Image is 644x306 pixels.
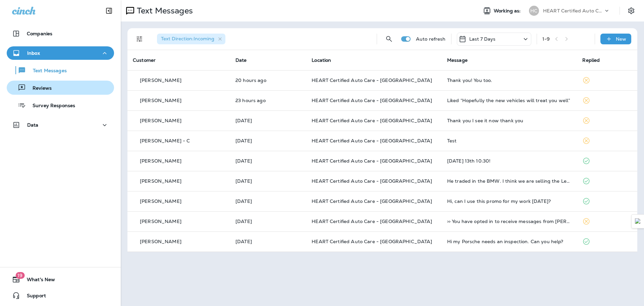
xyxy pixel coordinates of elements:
div: Test [447,138,572,143]
p: New [616,36,626,42]
span: Customer [133,57,156,63]
p: Text Messages [26,68,67,74]
p: Companies [27,31,52,36]
p: Oct 8, 2025 10:57 AM [235,98,301,103]
p: [PERSON_NAME] [140,199,181,204]
p: Inbox [27,50,40,56]
span: HEART Certified Auto Care - [GEOGRAPHIC_DATA] [312,138,432,144]
div: HC [529,6,539,16]
p: Survey Responses [26,103,75,109]
p: Oct 4, 2025 01:46 PM [235,239,301,244]
p: [PERSON_NAME] [140,78,181,83]
span: HEART Certified Auto Care - [GEOGRAPHIC_DATA] [312,77,432,83]
span: HEART Certified Auto Care - [GEOGRAPHIC_DATA] [312,158,432,164]
button: Support [7,289,114,302]
p: Oct 7, 2025 11:12 AM [235,219,301,224]
p: [PERSON_NAME] - C [140,138,190,143]
div: He traded in the BMW. I think we are selling the Lexus. [447,178,572,184]
button: Collapse Sidebar [100,4,118,17]
p: [PERSON_NAME] [140,98,181,103]
p: [PERSON_NAME] [140,178,181,184]
span: Text Direction : Incoming [161,36,214,42]
div: Thank you I see it now thank you [447,118,572,123]
p: Oct 7, 2025 01:07 PM [235,158,301,164]
button: Reviews [7,81,114,95]
div: Monday 13th 10:30! [447,158,572,164]
p: [PERSON_NAME] [140,219,181,224]
p: Reviews [26,85,52,92]
div: Hi, can I use this promo for my work today? [447,199,572,204]
button: Text Messages [7,63,114,77]
p: Last 7 Days [469,36,496,42]
div: >> You have opted in to receive messages from Oppenheimer & Co. Inc. Msg frequency varies. Msg & ... [447,219,572,224]
div: Thank you! You too. [447,78,572,83]
span: Working as: [494,8,522,14]
p: [PERSON_NAME] [140,118,181,123]
button: Filters [133,32,146,46]
span: HEART Certified Auto Care - [GEOGRAPHIC_DATA] [312,218,432,224]
button: Settings [625,5,637,17]
div: Hi my Porsche needs an inspection. Can you help? [447,239,572,244]
p: Auto refresh [416,36,446,42]
p: [PERSON_NAME] [140,158,181,164]
button: 19What's New [7,273,114,286]
span: HEART Certified Auto Care - [GEOGRAPHIC_DATA] [312,97,432,103]
div: 1 - 9 [542,36,550,42]
span: Support [20,293,46,301]
p: Oct 8, 2025 02:17 PM [235,78,301,83]
span: Message [447,57,468,63]
p: HEART Certified Auto Care [543,8,603,13]
button: Inbox [7,46,114,60]
span: HEART Certified Auto Care - [GEOGRAPHIC_DATA] [312,118,432,124]
span: Date [235,57,247,63]
span: HEART Certified Auto Care - [GEOGRAPHIC_DATA] [312,238,432,245]
button: Companies [7,27,114,40]
span: HEART Certified Auto Care - [GEOGRAPHIC_DATA] [312,178,432,184]
span: HEART Certified Auto Care - [GEOGRAPHIC_DATA] [312,198,432,204]
span: 19 [15,272,24,279]
p: [PERSON_NAME] [140,239,181,244]
p: Oct 8, 2025 08:16 AM [235,138,301,143]
button: Search Messages [382,32,396,46]
div: Liked “Hopefully the new vehicles will treat you well” [447,98,572,103]
p: Data [27,122,39,128]
p: Oct 7, 2025 11:24 AM [235,199,301,204]
span: What's New [20,277,55,285]
button: Survey Responses [7,98,114,112]
button: Data [7,118,114,132]
p: Oct 7, 2025 12:08 PM [235,178,301,184]
p: Text Messages [134,6,193,16]
p: Oct 8, 2025 09:13 AM [235,118,301,123]
span: Replied [582,57,600,63]
img: Detect Auto [635,218,641,224]
span: Location [312,57,331,63]
div: Text Direction:Incoming [157,34,225,44]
